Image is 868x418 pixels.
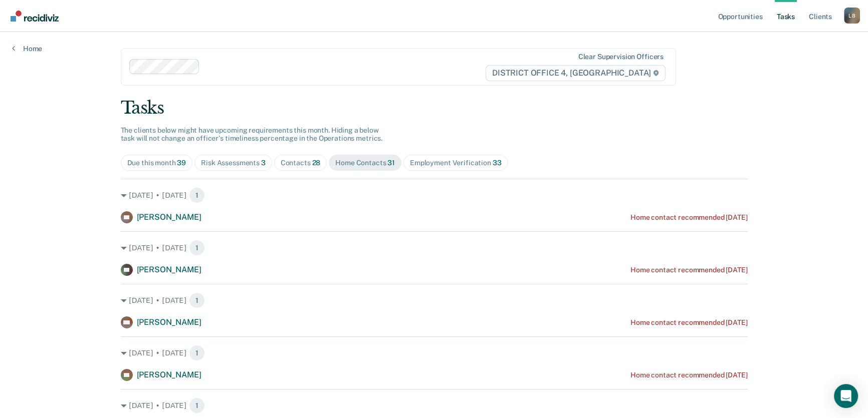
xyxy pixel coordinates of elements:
[137,317,201,327] span: [PERSON_NAME]
[137,212,201,222] span: [PERSON_NAME]
[844,8,860,24] div: L B
[189,397,205,413] span: 1
[121,345,748,361] div: [DATE] • [DATE] 1
[121,187,748,203] div: [DATE] • [DATE] 1
[177,159,186,167] span: 39
[630,213,748,222] div: Home contact recommended [DATE]
[578,53,664,61] div: Clear supervision officers
[844,8,860,24] button: Profile dropdown button
[12,44,42,53] a: Home
[486,65,666,81] span: DISTRICT OFFICE 4, [GEOGRAPHIC_DATA]
[137,370,201,379] span: [PERSON_NAME]
[335,159,395,167] div: Home Contacts
[410,159,501,167] div: Employment Verification
[189,240,205,256] span: 1
[189,187,205,203] span: 1
[121,98,748,118] div: Tasks
[261,159,266,167] span: 3
[189,345,205,361] span: 1
[127,159,186,167] div: Due this month
[121,240,748,256] div: [DATE] • [DATE] 1
[121,292,748,308] div: [DATE] • [DATE] 1
[11,11,59,22] img: Recidiviz
[630,318,748,327] div: Home contact recommended [DATE]
[493,159,502,167] span: 33
[630,266,748,274] div: Home contact recommended [DATE]
[834,384,858,408] div: Open Intercom Messenger
[121,126,383,143] span: The clients below might have upcoming requirements this month. Hiding a below task will not chang...
[189,292,205,308] span: 1
[387,159,395,167] span: 31
[137,265,201,274] span: [PERSON_NAME]
[630,371,748,379] div: Home contact recommended [DATE]
[312,159,320,167] span: 28
[201,159,266,167] div: Risk Assessments
[281,159,321,167] div: Contacts
[121,397,748,413] div: [DATE] • [DATE] 1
